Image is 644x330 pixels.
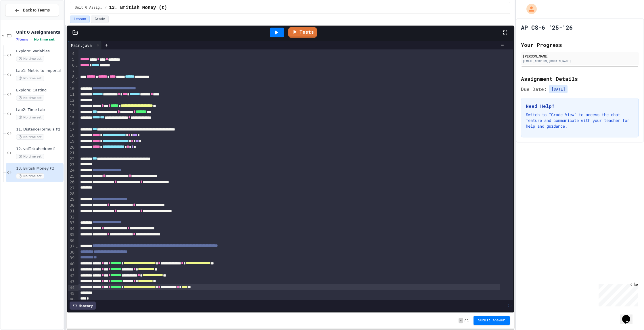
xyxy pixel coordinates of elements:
div: 15 [68,115,75,121]
span: No time set [16,115,44,120]
div: 6 [68,63,75,69]
span: Lab2: Time Lab [16,108,62,112]
div: 43 [68,279,75,285]
div: 7 [68,69,75,74]
span: - [459,318,463,323]
span: Lab1: Metric to Imperial [16,68,62,73]
div: 22 [68,156,75,162]
div: 8 [68,74,75,80]
span: Back to Teams [23,7,50,13]
div: 39 [68,255,75,261]
div: 27 [68,185,75,191]
p: Switch to "Grade View" to access the chat feature and communicate with your teacher for help and ... [526,112,634,129]
span: Fold line [75,63,78,68]
div: 4 [68,51,75,57]
div: 19 [68,139,75,145]
div: 12 [68,98,75,103]
span: No time set [16,154,44,159]
span: Unit 0 Assignments [75,5,102,10]
div: 18 [68,133,75,139]
span: No time set [34,38,55,41]
div: History [70,302,96,310]
span: No time set [16,76,44,81]
span: / [464,318,466,323]
div: 40 [68,261,75,267]
div: 33 [68,220,75,226]
div: 45 [68,291,75,297]
div: 29 [68,197,75,203]
div: 10 [68,86,75,92]
iframe: chat widget [620,307,638,324]
span: Due Date: [521,86,547,93]
div: 24 [68,168,75,174]
div: 14 [68,109,75,115]
div: Chat with us now!Close [2,2,40,37]
div: My Account [520,2,538,16]
span: Fold line [75,75,78,79]
h2: Your Progress [521,41,639,49]
span: Explore: Casting [16,88,62,93]
div: 23 [68,162,75,168]
span: No time set [16,56,44,62]
span: Unit 0 Assignments [16,30,62,35]
span: / [105,5,107,10]
div: 44 [68,285,75,291]
button: Back to Teams [5,4,59,16]
span: 13. British Money (t) [109,4,167,11]
span: 1 [467,318,469,323]
div: 37 [68,243,75,250]
button: Lesson [70,16,90,23]
span: [DATE] [549,85,568,93]
div: 16 [68,121,75,127]
h3: Need Help? [526,103,634,110]
span: Submit Answer [478,318,505,323]
div: 34 [68,226,75,232]
div: 13 [68,103,75,109]
button: Grade [91,16,109,23]
div: 28 [68,191,75,197]
span: 12. volTetrahedron(t) [16,147,62,151]
span: 11. DistanceFormula (t) [16,127,62,132]
div: 36 [68,238,75,244]
div: 41 [68,267,75,273]
div: Main.java [68,42,95,48]
span: Explore: Variables [16,49,62,54]
span: No time set [16,134,44,140]
button: Submit Answer [474,316,510,325]
div: [PERSON_NAME] [523,53,637,59]
div: 11 [68,92,75,98]
div: 9 [68,80,75,86]
span: No time set [16,173,44,179]
span: Fold line [75,244,78,249]
div: 26 [68,179,75,185]
span: 7 items [16,38,28,41]
a: Tests [288,27,317,38]
div: 31 [68,208,75,214]
div: 46 [68,297,75,302]
iframe: chat widget [596,282,638,306]
div: [EMAIL_ADDRESS][DOMAIN_NAME] [523,59,637,63]
div: 17 [68,127,75,133]
div: Main.java [68,41,102,49]
div: 35 [68,232,75,238]
div: 21 [68,150,75,156]
h2: Assignment Details [521,75,639,83]
span: No time set [16,95,44,101]
div: 38 [68,250,75,256]
div: 32 [68,214,75,220]
div: 5 [68,57,75,63]
div: 42 [68,273,75,279]
span: 13. British Money (t) [16,166,62,171]
div: 30 [68,203,75,209]
div: 20 [68,145,75,151]
div: 25 [68,174,75,180]
h1: AP CS-6 '25-'26 [521,23,573,31]
span: • [30,37,32,42]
